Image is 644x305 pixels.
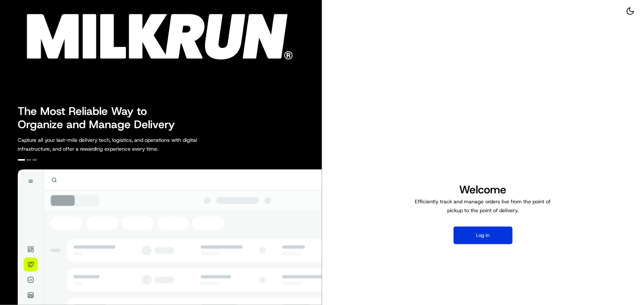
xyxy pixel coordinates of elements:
button: Log in [454,227,513,244]
h1: Welcome [412,182,554,197]
p: Capture all your last-mile delivery tech, logistics, and operations with digital infrastructure, ... [18,136,230,153]
h2: The Most Reliable Way to Organize and Manage Delivery [18,105,183,131]
img: Company Logo [4,4,301,63]
p: Efficiently track and manage orders live from the point of pickup to the point of delivery. [412,197,554,215]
